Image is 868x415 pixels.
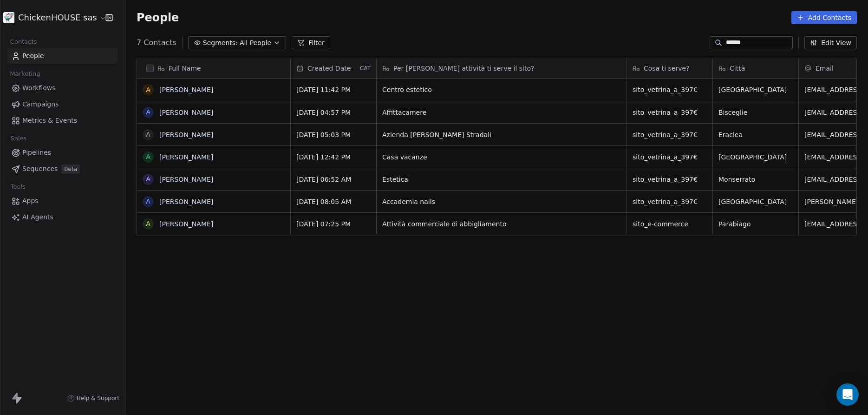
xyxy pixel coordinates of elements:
span: 7 Contacts [137,37,176,48]
a: Metrics & Events [7,113,117,128]
span: [DATE] 12:42 PM [296,152,371,162]
span: Tools [7,180,29,194]
a: [PERSON_NAME] [159,176,213,183]
button: Filter [292,36,330,49]
span: sito_vetrina_a_397€ [633,130,707,139]
a: SequencesBeta [7,161,117,177]
span: People [137,11,179,25]
a: Apps [7,193,117,209]
span: sito_e-commerce [633,219,707,229]
div: A [146,174,150,184]
div: A [146,219,150,229]
button: ChickenHOUSE sas [11,10,99,26]
span: Help & Support [77,395,119,402]
span: Cosa ti serve? [644,64,690,73]
span: Casa vacanze [382,152,621,162]
a: [PERSON_NAME] [159,220,213,228]
span: Parabiago [718,219,793,229]
span: Monserrato [718,175,793,184]
a: Campaigns [7,97,117,112]
span: ChickenHOUSE sas [18,12,97,24]
span: Segments: [203,38,238,48]
span: sito_vetrina_a_397€ [633,85,707,94]
span: Eraclea [718,130,793,139]
span: Estetica [382,175,621,184]
span: Campaigns [22,99,59,109]
span: [DATE] 06:52 AM [296,175,371,184]
span: CAT [360,65,371,72]
span: Per [PERSON_NAME] attività ti serve il sito? [393,64,534,73]
div: Created DateCAT [291,58,376,78]
button: Add Contacts [791,11,857,24]
span: Beta [61,165,80,174]
span: [GEOGRAPHIC_DATA] [718,197,793,206]
div: Open Intercom Messenger [836,383,859,406]
a: AI Agents [7,210,117,225]
div: A [146,130,150,139]
span: Città [730,64,745,73]
span: [DATE] 11:42 PM [296,85,371,94]
span: Centro estetico [382,85,621,94]
span: Apps [22,196,39,206]
span: Marketing [6,67,44,81]
span: Attività commerciale di abbigliamento [382,219,621,229]
span: [GEOGRAPHIC_DATA] [718,85,793,94]
div: Città [713,58,798,78]
span: Accademia nails [382,197,621,206]
a: [PERSON_NAME] [159,109,213,116]
span: sito_vetrina_a_397€ [633,197,707,206]
span: [DATE] 05:03 PM [296,130,371,139]
a: [PERSON_NAME] [159,153,213,161]
div: grid [137,79,291,401]
div: A [146,152,150,162]
span: Azienda [PERSON_NAME] Stradali [382,130,621,139]
span: Bisceglie [718,108,793,117]
a: Workflows [7,80,117,96]
img: 4.jpg [3,12,14,23]
span: Sequences [22,164,58,174]
div: Per [PERSON_NAME] attività ti serve il sito? [377,58,627,78]
button: Edit View [804,36,857,49]
span: [DATE] 04:57 PM [296,108,371,117]
span: [GEOGRAPHIC_DATA] [718,152,793,162]
div: Cosa ti serve? [627,58,712,78]
span: Email [816,64,834,73]
span: [DATE] 07:25 PM [296,219,371,229]
a: Pipelines [7,145,117,160]
div: A [146,85,150,95]
div: A [146,107,150,117]
span: Pipelines [22,148,51,158]
div: A [146,197,150,206]
span: Created Date [307,64,351,73]
a: Help & Support [67,395,119,402]
span: sito_vetrina_a_397€ [633,108,707,117]
span: Metrics & Events [22,116,77,125]
span: All People [240,38,271,48]
a: [PERSON_NAME] [159,86,213,93]
span: Contacts [6,35,41,49]
div: Full Name [137,58,290,78]
a: People [7,48,117,64]
span: [DATE] 08:05 AM [296,197,371,206]
span: AI Agents [22,212,53,222]
span: People [22,51,44,61]
span: Workflows [22,83,56,93]
span: Affittacamere [382,108,621,117]
a: [PERSON_NAME] [159,198,213,205]
a: [PERSON_NAME] [159,131,213,138]
span: sito_vetrina_a_397€ [633,175,707,184]
span: sito_vetrina_a_397€ [633,152,707,162]
span: Sales [7,132,31,145]
span: Full Name [169,64,201,73]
